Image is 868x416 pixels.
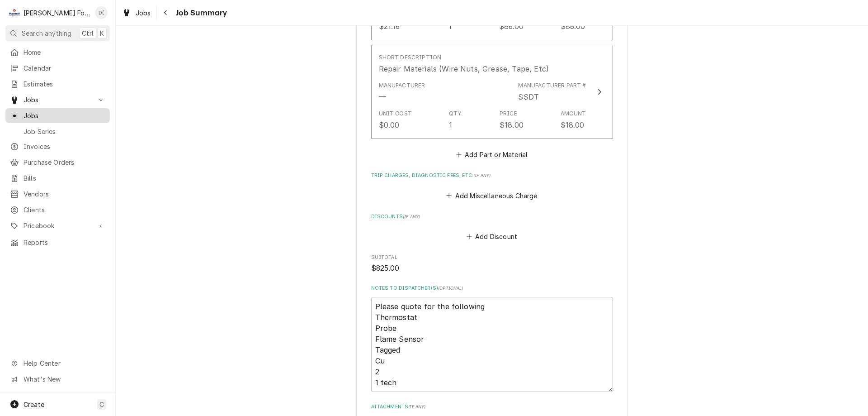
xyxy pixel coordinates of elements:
span: Search anything [22,29,71,38]
div: Manufacturer [379,91,386,102]
textarea: Please quote for the following Thermostat Probe Flame Sensor Tagged Cu 2 1 tech [371,297,613,392]
span: Help Center [24,359,104,368]
div: Amount [561,110,586,118]
div: Discounts [371,213,613,243]
button: Add Discount [465,230,519,243]
a: Home [5,45,110,60]
div: $86.00 [561,21,585,32]
div: $18.00 [561,120,585,130]
span: Subtotal [371,254,613,261]
span: Pricebook [24,221,92,230]
a: Reports [5,235,110,250]
span: ( if any ) [473,173,491,178]
div: 1 [449,120,452,130]
span: C [99,400,104,409]
div: Marshall Food Equipment Service's Avatar [8,6,21,19]
div: Notes to Dispatcher(s) [371,285,613,392]
span: Clients [24,205,105,215]
div: 1 [448,21,452,32]
span: Vendors [24,189,105,199]
div: Unit Cost [379,110,412,118]
span: K [100,29,104,38]
div: Manufacturer [379,81,425,102]
div: Repair Materials (Wire Nuts, Grease, Tape, Etc) [379,63,549,74]
span: What's New [24,374,104,384]
a: Job Series [5,124,110,139]
span: Jobs [24,111,105,120]
div: $0.00 [379,120,400,130]
div: Manufacturer [379,81,425,90]
a: Estimates [5,77,110,91]
div: Price [500,110,517,118]
button: Add Miscellaneous Charge [445,189,539,202]
div: $18.00 [500,120,524,130]
span: Purchase Orders [24,158,105,167]
div: Manufacturer Part # [518,81,586,90]
label: Notes to Dispatcher(s) [371,285,613,292]
a: Go to Help Center [5,356,110,371]
span: Reports [24,238,105,247]
span: Calendar [24,63,105,73]
button: Navigate back [159,5,173,20]
a: Invoices [5,139,110,154]
div: Part Number [518,81,586,102]
div: $21.16 [379,21,400,32]
button: Add Part or Material [454,148,529,161]
a: Clients [5,202,110,217]
a: Purchase Orders [5,155,110,170]
span: ( if any ) [403,214,420,219]
div: [PERSON_NAME] Food Equipment Service [24,8,90,18]
a: Calendar [5,61,110,76]
a: Bills [5,171,110,186]
div: Short Description [379,53,442,62]
div: M [8,6,21,19]
div: $86.00 [499,21,524,32]
span: Job Series [24,127,105,136]
span: Jobs [136,8,151,18]
a: Jobs [118,5,155,20]
div: Part Number [518,91,539,102]
span: Home [24,48,105,57]
span: Estimates [24,79,105,89]
span: ( if any ) [408,404,425,409]
span: Bills [24,173,105,183]
div: Derek Testa (81)'s Avatar [95,6,108,19]
span: Jobs [24,95,92,105]
a: Go to Jobs [5,92,110,107]
span: $825.00 [371,264,400,273]
div: Trip Charges, Diagnostic Fees, etc. [371,172,613,202]
button: Update Line Item [371,45,613,139]
a: Go to Pricebook [5,218,110,233]
a: Jobs [5,108,110,123]
div: Subtotal [371,254,613,273]
span: Create [24,401,44,408]
span: Ctrl [82,29,94,38]
span: Job Summary [173,7,227,19]
div: Qty. [449,110,463,118]
a: Go to What's New [5,372,110,387]
div: D( [95,6,108,19]
label: Discounts [371,213,613,220]
span: Invoices [24,142,105,151]
span: ( optional ) [438,286,463,291]
a: Vendors [5,186,110,201]
label: Trip Charges, Diagnostic Fees, etc. [371,172,613,179]
span: Subtotal [371,263,613,274]
button: Search anythingCtrlK [5,25,110,41]
label: Attachments [371,403,613,411]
